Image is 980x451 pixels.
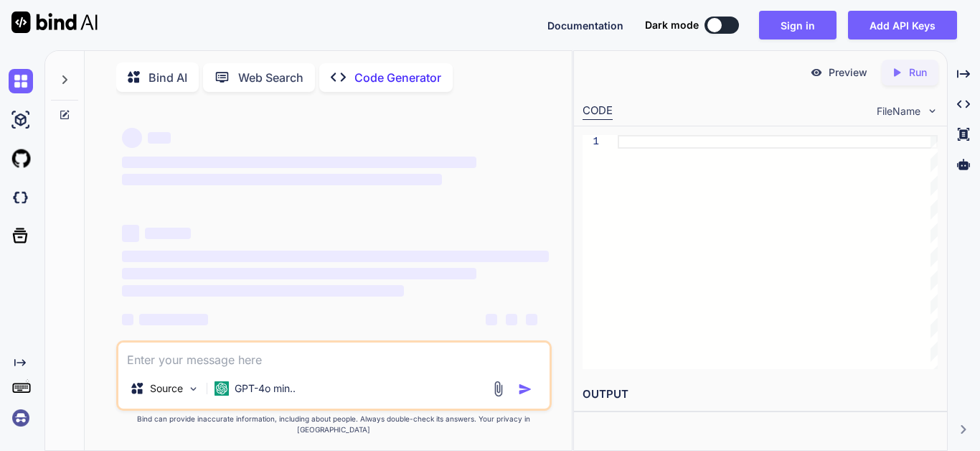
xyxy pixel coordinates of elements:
[518,382,532,396] img: icon
[122,225,139,242] span: ‌
[9,69,33,93] img: chat
[122,268,476,279] span: ‌
[645,18,699,32] span: Dark mode
[122,128,142,148] span: ‌
[877,104,920,118] span: FileName
[11,11,98,33] img: Bind AI
[829,65,867,80] p: Preview
[122,174,442,185] span: ‌
[909,65,927,80] p: Run
[150,381,183,396] p: Source
[149,69,187,86] p: Bind AI
[583,103,613,120] div: CODE
[490,381,507,397] img: attachment
[139,314,208,325] span: ‌
[486,314,497,325] span: ‌
[9,406,33,430] img: signin
[235,381,296,396] p: GPT-4o min..
[215,381,229,396] img: GPT-4o mini
[116,414,552,435] p: Bind can provide inaccurate information, including about people. Always double-check its answers....
[238,69,303,86] p: Web Search
[848,11,957,39] button: Add API Keys
[122,314,133,325] span: ‌
[187,383,199,395] img: Pick Models
[122,251,549,262] span: ‌
[9,185,33,210] img: darkCloudIdeIcon
[9,108,33,132] img: ai-studio
[122,285,404,297] span: ‌
[926,105,938,117] img: chevron down
[810,66,823,79] img: preview
[354,69,441,86] p: Code Generator
[526,314,537,325] span: ‌
[547,19,623,32] span: Documentation
[506,314,517,325] span: ‌
[145,228,191,239] span: ‌
[583,135,599,149] div: 1
[547,18,623,33] button: Documentation
[148,132,171,144] span: ‌
[574,378,947,412] h2: OUTPUT
[9,147,33,171] img: githubLight
[122,157,476,168] span: ‌
[759,11,837,39] button: Sign in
